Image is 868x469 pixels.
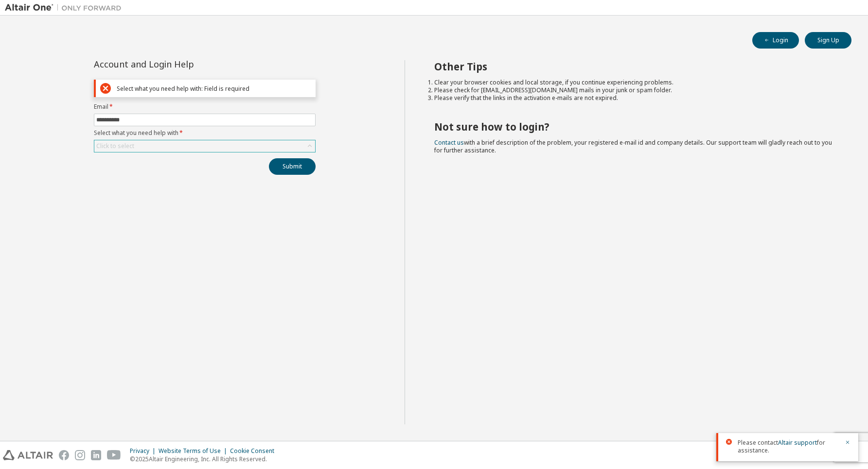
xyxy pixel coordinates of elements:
h2: Other Tips [434,60,834,73]
li: Please check for [EMAIL_ADDRESS][DOMAIN_NAME] mails in your junk or spam folder. [434,86,834,94]
p: © 2025 Altair Engineering, Inc. All Rights Reserved. [130,455,280,463]
label: Select what you need help with [94,129,316,137]
button: Submit [269,158,316,175]
a: Contact us [434,138,464,147]
a: Altair support [778,438,817,447]
div: Click to select [94,140,315,152]
img: altair_logo.svg [3,450,53,460]
div: Privacy [130,447,159,455]
div: Website Terms of Use [159,447,230,455]
label: Email [94,103,316,111]
div: Account and Login Help [94,60,271,68]
button: Login [752,32,799,49]
div: Click to select [96,142,134,150]
button: Sign Up [805,32,851,49]
h2: Not sure how to login? [434,120,834,133]
span: Please contact for assistance. [738,439,839,454]
img: Altair One [5,3,126,13]
img: facebook.svg [59,450,69,460]
img: youtube.svg [107,450,121,460]
div: Cookie Consent [230,447,280,455]
img: linkedin.svg [91,450,101,460]
li: Please verify that the links in the activation e-mails are not expired. [434,94,834,102]
span: with a brief description of the problem, your registered e-mail id and company details. Our suppo... [434,138,832,154]
li: Clear your browser cookies and local storage, if you continue experiencing problems. [434,79,834,86]
img: instagram.svg [75,450,85,460]
div: Select what you need help with: Field is required [117,85,311,92]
